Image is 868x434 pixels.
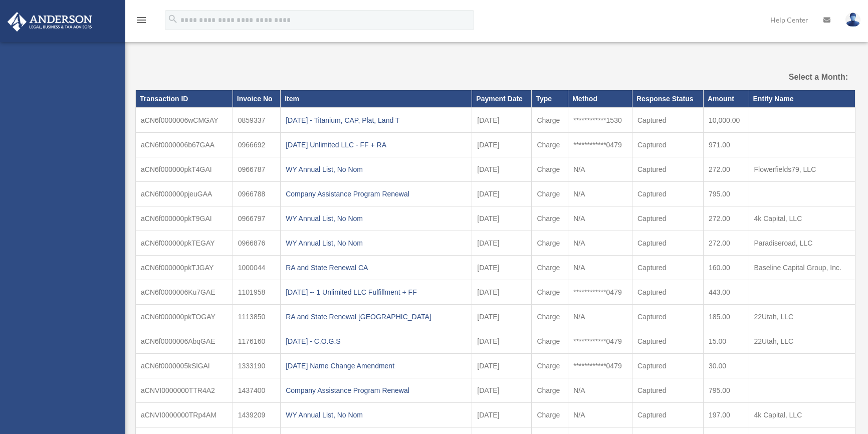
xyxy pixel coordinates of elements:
td: 272.00 [703,206,749,231]
td: 0966876 [233,231,280,255]
div: WY Annual List, No Nom [286,408,467,422]
th: Method [568,90,632,107]
div: Company Assistance Program Renewal [286,383,467,397]
div: [DATE] Name Change Amendment [286,359,467,373]
td: Captured [632,108,703,133]
td: N/A [568,181,632,206]
td: Charge [532,280,568,304]
td: 1333190 [233,353,280,378]
td: N/A [568,378,632,402]
div: RA and State Renewal [GEOGRAPHIC_DATA] [286,310,467,324]
td: Captured [632,255,703,280]
td: aCN6f000000pjeuGAA [136,181,233,206]
td: 185.00 [703,304,749,329]
td: [DATE] [472,304,532,329]
td: 0966787 [233,157,280,181]
td: Captured [632,231,703,255]
div: WY Annual List, No Nom [286,236,467,250]
td: [DATE] [472,378,532,402]
td: Charge [532,206,568,231]
td: Charge [532,157,568,181]
div: WY Annual List, No Nom [286,162,467,176]
td: aCN6f000000pkTEGAY [136,231,233,255]
td: Charge [532,378,568,402]
td: aCN6f000000pkT4GAI [136,157,233,181]
th: Transaction ID [136,90,233,107]
td: N/A [568,157,632,181]
td: Baseline Capital Group, Inc. [749,255,855,280]
td: 197.00 [703,402,749,427]
div: [DATE] - C.O.G.S [286,334,467,348]
td: [DATE] [472,329,532,353]
td: 272.00 [703,157,749,181]
td: Charge [532,353,568,378]
td: Charge [532,402,568,427]
td: 160.00 [703,255,749,280]
td: Captured [632,280,703,304]
td: Captured [632,378,703,402]
td: 10,000.00 [703,108,749,133]
td: [DATE] [472,108,532,133]
td: Captured [632,402,703,427]
div: [DATE] -- 1 Unlimited LLC Fulfillment + FF [286,285,467,299]
td: 1101958 [233,280,280,304]
td: 22Utah, LLC [749,304,855,329]
td: aCN6f0000006Ku7GAE [136,280,233,304]
td: N/A [568,304,632,329]
td: 1439209 [233,402,280,427]
td: aCN6f000000pkT9GAI [136,206,233,231]
td: 443.00 [703,280,749,304]
td: [DATE] [472,353,532,378]
td: 0859337 [233,108,280,133]
td: N/A [568,255,632,280]
td: N/A [568,402,632,427]
img: Anderson Advisors Platinum Portal [5,12,95,32]
td: Flowerfields79, LLC [749,157,855,181]
td: 15.00 [703,329,749,353]
td: Charge [532,304,568,329]
td: Captured [632,206,703,231]
td: Charge [532,108,568,133]
td: aCN6f000000pkTJGAY [136,255,233,280]
td: aCN6f0000006AbqGAE [136,329,233,353]
div: [DATE] - Titanium, CAP, Plat, Land T [286,113,467,127]
td: 272.00 [703,231,749,255]
td: aCNVI0000000TRp4AM [136,402,233,427]
td: 4k Capital, LLC [749,206,855,231]
td: 0966788 [233,181,280,206]
td: 795.00 [703,181,749,206]
td: 1176160 [233,329,280,353]
td: Captured [632,157,703,181]
td: 1113850 [233,304,280,329]
td: [DATE] [472,231,532,255]
td: [DATE] [472,280,532,304]
td: Charge [532,181,568,206]
td: Captured [632,329,703,353]
div: [DATE] Unlimited LLC - FF + RA [286,138,467,152]
td: [DATE] [472,402,532,427]
div: WY Annual List, No Nom [286,211,467,226]
th: Entity Name [749,90,855,107]
th: Invoice No [233,90,280,107]
td: aCN6f0000005kSlGAI [136,353,233,378]
th: Amount [703,90,749,107]
th: Payment Date [472,90,532,107]
i: menu [135,14,147,26]
td: Captured [632,353,703,378]
td: Charge [532,255,568,280]
th: Response Status [632,90,703,107]
td: Captured [632,132,703,157]
td: Captured [632,181,703,206]
td: aCN6f0000006wCMGAY [136,108,233,133]
img: User Pic [845,13,860,27]
td: [DATE] [472,181,532,206]
td: Charge [532,231,568,255]
td: 971.00 [703,132,749,157]
a: menu [135,18,147,26]
td: 30.00 [703,353,749,378]
td: 0966692 [233,132,280,157]
td: aCN6f000000pkTOGAY [136,304,233,329]
th: Type [532,90,568,107]
td: 0966797 [233,206,280,231]
td: 4k Capital, LLC [749,402,855,427]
